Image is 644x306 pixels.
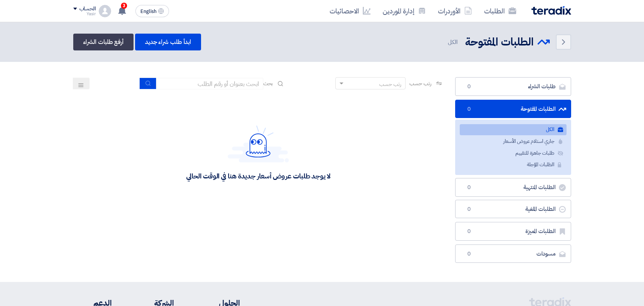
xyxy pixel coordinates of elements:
img: profile_test.png [99,5,111,17]
span: 0 [465,184,474,191]
button: English [135,5,169,17]
h2: الطلبات المفتوحة [465,35,534,50]
span: 0 [465,228,474,235]
div: Yasir [73,12,96,16]
a: الطلبات المنتهية0 [455,178,571,197]
a: الطلبات المؤجلة [460,159,567,170]
span: بحث [263,79,273,87]
div: لا يوجد طلبات عروض أسعار جديدة هنا في الوقت الحالي [186,172,330,180]
span: الكل [448,38,459,47]
a: طلبات جاهزة للتقييم [460,148,567,159]
span: 0 [465,105,474,113]
a: جاري استلام عروض الأسعار [460,136,567,147]
a: الاحصائيات [324,2,377,20]
a: الأوردرات [432,2,478,20]
a: الطلبات المميزة0 [455,222,571,241]
a: الكل [460,124,567,135]
a: إدارة الموردين [377,2,432,20]
a: أرفع طلبات الشراء [73,34,134,50]
div: الحساب [79,6,96,12]
a: الطلبات الملغية0 [455,200,571,219]
a: طلبات الشراء0 [455,77,571,96]
span: رتب حسب [409,79,431,87]
span: 0 [465,206,474,213]
input: ابحث بعنوان أو رقم الطلب [156,78,263,89]
span: 0 [465,83,474,91]
a: مسودات0 [455,244,571,263]
a: الطلبات المفتوحة0 [455,100,571,118]
a: الطلبات [478,2,522,20]
div: رتب حسب [379,80,401,88]
img: Teradix logo [531,6,571,15]
a: ابدأ طلب شراء جديد [135,34,201,50]
span: 0 [465,250,474,258]
img: Hello [228,125,289,162]
span: 3 [121,3,127,9]
span: English [140,9,156,14]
